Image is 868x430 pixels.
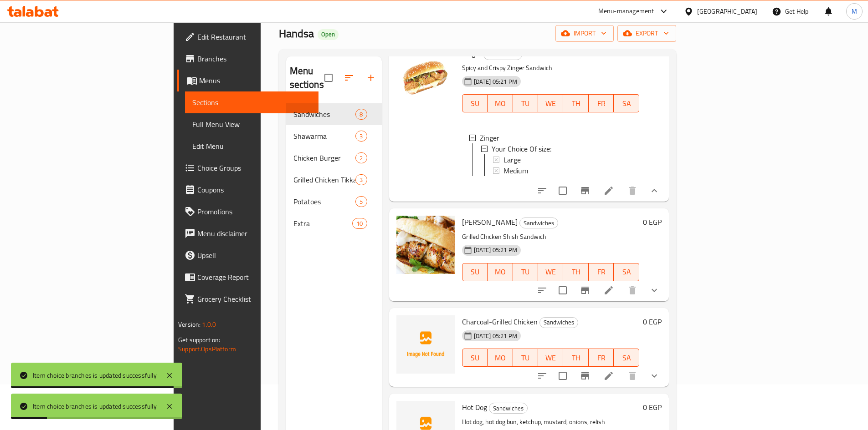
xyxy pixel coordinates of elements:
[177,266,318,288] a: Coverage Report
[286,169,382,191] div: Grilled Chicken Tikka3
[286,191,382,212] div: Potatoes5
[517,351,534,364] span: TU
[177,48,318,70] a: Branches
[466,265,484,278] span: SU
[197,272,311,283] span: Coverage Report
[396,47,455,106] img: Zinger
[197,184,311,195] span: Coupons
[574,279,596,301] button: Branch-specific-item
[355,109,367,120] div: items
[462,62,639,74] p: Spicy and Crispy Zinger Sandwich
[33,370,157,380] div: Item choice branches is updated successfully
[462,400,487,414] span: Hot Dog
[319,68,338,87] span: Select all sections
[462,416,639,428] p: Hot dog, hot dog bun, ketchup, mustard, onions, relish
[185,91,318,113] a: Sections
[589,349,614,367] button: FR
[197,250,311,261] span: Upsell
[538,94,563,112] button: WE
[574,180,596,202] button: Branch-specific-item
[491,97,509,110] span: MO
[177,179,318,201] a: Coupons
[589,94,614,112] button: FR
[178,319,200,330] span: Version:
[470,77,521,86] span: [DATE] 05:21 PM
[553,281,572,300] span: Select to update
[356,197,366,206] span: 5
[352,218,367,229] div: items
[852,6,857,16] span: M
[567,265,585,278] span: TH
[177,26,318,48] a: Edit Restaurant
[503,154,521,165] span: Large
[531,365,553,387] button: sort-choices
[567,351,585,364] span: TH
[643,47,662,60] h6: 0 EGP
[197,293,311,304] span: Grocery Checklist
[520,218,558,228] span: Sandwiches
[531,180,553,202] button: sort-choices
[621,365,643,387] button: delete
[293,196,356,207] div: Potatoes
[185,113,318,135] a: Full Menu View
[488,349,513,367] button: MO
[592,351,610,364] span: FR
[178,343,236,355] a: Support.OpsPlatform
[286,147,382,169] div: Chicken Burger2
[513,94,538,112] button: TU
[462,94,488,112] button: SU
[491,265,509,278] span: MO
[462,315,538,329] span: Charcoal-Grilled Chicken
[538,349,563,367] button: WE
[355,131,367,142] div: items
[489,403,527,414] span: Sandwiches
[192,141,311,152] span: Edit Menu
[603,370,614,381] a: Edit menu item
[293,131,356,142] div: Shawarma
[643,279,665,301] button: show more
[462,231,639,243] p: Grilled Chicken Shish Sandwich
[293,152,356,163] div: Chicken Burger
[617,265,635,278] span: SA
[286,103,382,125] div: Sandwiches8
[462,263,488,281] button: SU
[542,265,560,278] span: WE
[192,119,311,130] span: Full Menu View
[574,365,596,387] button: Branch-specific-item
[621,180,643,202] button: delete
[293,109,356,120] span: Sandwiches
[356,110,366,119] span: 8
[649,185,660,196] svg: Show Choices
[338,67,360,89] span: Sort sections
[293,174,356,185] div: Grilled Chicken Tikka
[293,218,353,229] div: Extra
[598,6,654,17] div: Menu-management
[356,154,366,162] span: 2
[197,162,311,173] span: Choice Groups
[185,135,318,157] a: Edit Menu
[617,25,676,42] button: export
[462,349,488,367] button: SU
[491,351,509,364] span: MO
[178,334,220,346] span: Get support on:
[617,351,635,364] span: SA
[503,165,528,176] span: Medium
[621,279,643,301] button: delete
[177,157,318,179] a: Choice Groups
[355,174,367,185] div: items
[356,132,366,141] span: 3
[356,176,366,184] span: 3
[697,6,757,16] div: [GEOGRAPHIC_DATA]
[649,370,660,381] svg: Show Choices
[466,97,484,110] span: SU
[197,31,311,42] span: Edit Restaurant
[462,215,518,229] span: [PERSON_NAME]
[470,332,521,340] span: [DATE] 05:21 PM
[177,70,318,91] a: Menus
[488,94,513,112] button: MO
[643,315,662,328] h6: 0 EGP
[513,349,538,367] button: TU
[563,263,588,281] button: TH
[563,28,606,39] span: import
